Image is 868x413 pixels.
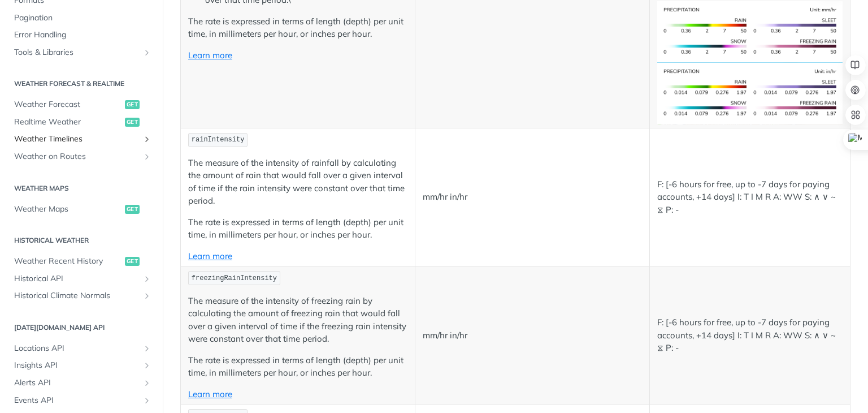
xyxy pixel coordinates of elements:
button: Show subpages for Events API [142,396,151,405]
span: Expand image [657,87,843,98]
a: Locations APIShow subpages for Locations API [8,340,154,357]
span: Weather on Routes [14,151,140,162]
a: Insights APIShow subpages for Insights API [8,357,154,374]
a: Error Handling [8,27,154,44]
a: Weather TimelinesShow subpages for Weather Timelines [8,131,154,148]
a: Learn more [188,251,232,261]
button: Show subpages for Insights API [142,361,151,370]
span: Realtime Weather [14,117,122,128]
span: Weather Maps [14,204,122,215]
a: Realtime Weatherget [8,114,154,131]
a: Weather on RoutesShow subpages for Weather on Routes [8,148,154,165]
span: Weather Timelines [14,134,140,145]
a: Learn more [188,50,232,61]
p: F: [-6 hours for free, up to -7 days for paying accounts, +14 days] I: T I M R A: WW S: ∧ ∨ ~ ⧖ P: - [657,178,843,217]
button: Show subpages for Historical Climate Normals [142,291,151,300]
button: Show subpages for Tools & Libraries [142,48,151,57]
span: Tools & Libraries [14,47,140,58]
span: rainIntensity [192,136,245,144]
span: get [125,118,140,127]
button: Show subpages for Locations API [142,344,151,353]
button: Show subpages for Historical API [142,274,151,283]
span: freezingRainIntensity [192,274,277,282]
button: Show subpages for Weather Timelines [142,135,151,144]
span: Expand image [657,25,843,36]
a: Tools & LibrariesShow subpages for Tools & Libraries [8,44,154,61]
p: F: [-6 hours for free, up to -7 days for paying accounts, +14 days] I: T I M R A: WW S: ∧ ∨ ~ ⧖ P: - [657,316,843,355]
p: The rate is expressed in terms of length (depth) per unit time, in millimeters per hour, or inche... [188,216,407,242]
span: Historical Climate Normals [14,290,140,302]
span: get [125,257,140,266]
span: get [125,205,140,214]
h2: Weather Forecast & realtime [8,79,154,89]
span: get [125,100,140,109]
a: Events APIShow subpages for Events API [8,392,154,409]
h2: Historical Weather [8,235,154,246]
p: The rate is expressed in terms of length (depth) per unit time, in millimeters per hour, or inche... [188,15,407,41]
p: The measure of the intensity of rainfall by calculating the amount of rain that would fall over a... [188,157,407,208]
span: Error Handling [14,29,151,41]
span: Events API [14,395,140,406]
span: Pagination [14,12,151,24]
h2: [DATE][DOMAIN_NAME] API [8,322,154,333]
span: Weather Forecast [14,99,122,110]
span: Weather Recent History [14,256,122,267]
span: Locations API [14,343,140,354]
a: Weather Recent Historyget [8,253,154,270]
p: mm/hr in/hr [423,329,642,342]
span: Insights API [14,360,140,371]
button: Show subpages for Weather on Routes [142,152,151,161]
p: The measure of the intensity of freezing rain by calculating the amount of freezing rain that wou... [188,295,407,346]
a: Weather Mapsget [8,201,154,218]
span: Alerts API [14,377,140,389]
a: Learn more [188,389,232,399]
a: Pagination [8,10,154,27]
a: Historical Climate NormalsShow subpages for Historical Climate Normals [8,287,154,304]
a: Alerts APIShow subpages for Alerts API [8,375,154,392]
button: Show subpages for Alerts API [142,378,151,388]
a: Weather Forecastget [8,96,154,113]
h2: Weather Maps [8,183,154,193]
p: mm/hr in/hr [423,191,642,204]
span: Historical API [14,273,140,285]
a: Historical APIShow subpages for Historical API [8,270,154,287]
p: The rate is expressed in terms of length (depth) per unit time, in millimeters per hour, or inche... [188,354,407,380]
